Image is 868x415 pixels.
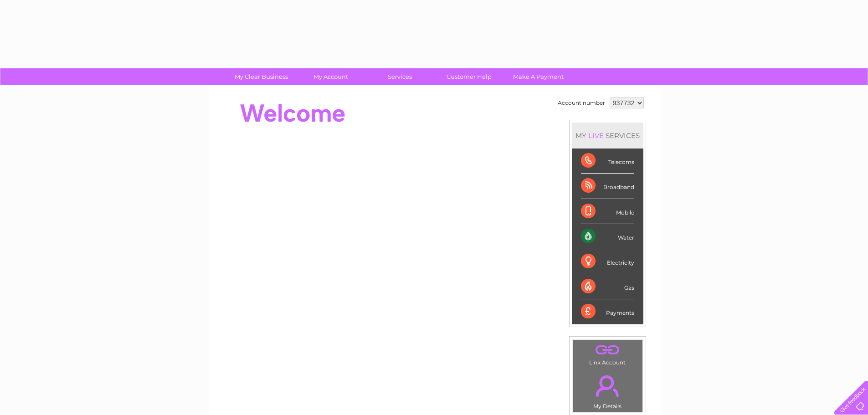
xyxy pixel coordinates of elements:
[293,68,368,85] a: My Account
[586,131,606,140] div: LIVE
[581,224,634,249] div: Water
[431,68,507,85] a: Customer Help
[572,368,643,412] td: My Details
[575,370,640,402] a: .
[224,68,299,85] a: My Clear Business
[581,249,634,274] div: Electricity
[555,95,607,111] td: Account number
[581,149,634,174] div: Telecoms
[575,342,640,358] a: .
[572,339,643,368] td: Link Account
[501,68,576,85] a: Make A Payment
[581,199,634,224] div: Mobile
[581,174,634,199] div: Broadband
[581,274,634,299] div: Gas
[581,299,634,324] div: Payments
[572,123,643,149] div: MY SERVICES
[362,68,437,85] a: Services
